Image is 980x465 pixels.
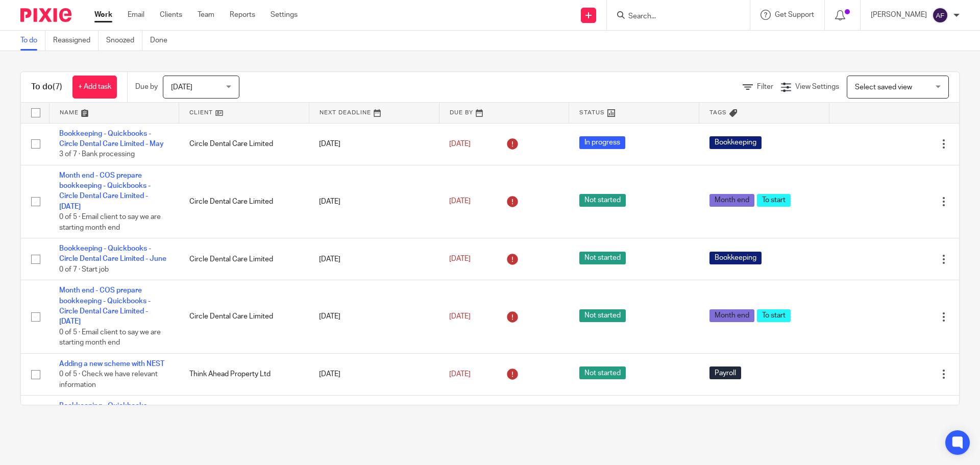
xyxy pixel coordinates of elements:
span: View Settings [795,83,839,90]
span: Not started [579,252,626,264]
span: Month end [709,194,754,207]
a: Team [198,10,214,20]
img: Pixie [20,8,71,22]
span: Month end [709,309,754,322]
h1: To do [31,82,62,92]
span: 0 of 7 · Start job [59,266,109,273]
span: [DATE] [171,84,192,91]
a: Reports [230,10,255,20]
a: Month end - COS prepare bookkeeping - Quickbooks - Circle Dental Care Limited - [DATE] [59,172,151,210]
p: [PERSON_NAME] [871,10,927,20]
td: Circle Dental Care Limited [179,165,309,238]
span: 0 of 5 · Check we have relevant information [59,371,158,388]
a: Email [128,10,144,20]
span: 0 of 5 · Email client to say we are starting month end [59,213,161,231]
td: [DATE] [309,353,439,395]
a: Bookkeeping - Quickbooks - Circle Dental Care Limited - May [59,130,164,148]
a: Month end - COS prepare bookkeeping - Quickbooks - Circle Dental Care Limited - [DATE] [59,287,151,325]
span: To start [757,309,791,322]
td: [DATE] [309,238,439,280]
a: Adding a new scheme with NEST [59,360,164,368]
td: Circle Dental Care Limited [179,238,309,280]
span: To start [757,194,791,207]
a: Clients [160,10,182,20]
td: Think Ahead Property Ltd [179,353,309,395]
img: svg%3E [932,7,948,23]
span: [DATE] [449,313,471,320]
a: Reassigned [53,31,99,51]
span: Get Support [775,11,814,18]
a: Settings [271,10,298,20]
a: + Add task [72,76,117,99]
span: Not started [579,194,626,207]
span: [DATE] [449,371,471,378]
span: Tags [709,110,727,115]
td: [DATE] [309,123,439,165]
span: Bookkeeping [709,136,762,149]
span: (7) [53,83,62,91]
a: Bookkeeping - Quickbooks - Circle Dental Care Limited - June [59,245,166,262]
td: Circle Dental Care Limited [179,396,309,437]
td: [DATE] [309,280,439,353]
p: Due by [135,82,158,92]
td: Circle Dental Care Limited [179,280,309,353]
span: [DATE] [449,256,471,263]
span: Not started [579,309,626,322]
span: 0 of 5 · Email client to say we are starting month end [59,329,161,347]
td: [DATE] [309,396,439,437]
span: [DATE] [449,198,471,205]
a: To do [20,31,45,51]
span: Not started [579,366,626,379]
span: In progress [579,136,625,149]
a: Bookkeeping - Quickbooks - Circle Dental Care Limited - July [59,402,164,420]
span: [DATE] [449,140,471,148]
a: Done [150,31,175,51]
input: Search [627,12,719,21]
span: Filter [757,83,773,90]
td: Circle Dental Care Limited [179,123,309,165]
span: 3 of 7 · Bank processing [59,151,135,158]
span: Payroll [709,366,741,379]
span: Select saved view [855,84,912,91]
span: Bookkeeping [709,252,762,264]
td: [DATE] [309,165,439,238]
a: Work [94,10,112,20]
a: Snoozed [106,31,142,51]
